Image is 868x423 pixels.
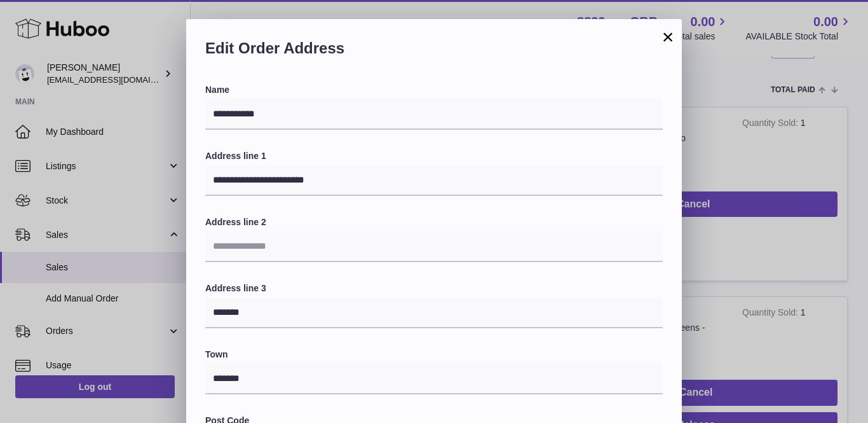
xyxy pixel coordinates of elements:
h2: Edit Order Address [205,38,663,65]
label: Name [205,84,663,96]
label: Address line 2 [205,216,663,228]
label: Town [205,349,663,361]
button: × [660,29,675,45]
label: Address line 3 [205,282,663,295]
label: Address line 1 [205,150,663,162]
